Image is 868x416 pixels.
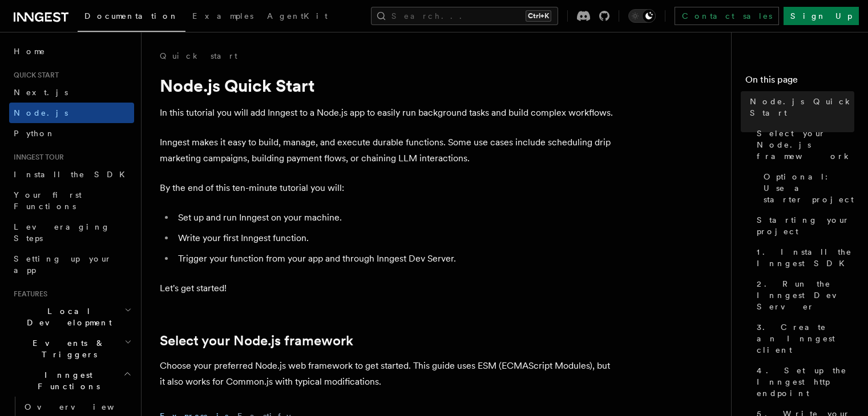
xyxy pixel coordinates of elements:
a: Leveraging Steps [9,217,134,248]
li: Set up and run Inngest on your machine. [175,210,616,226]
h4: On this page [745,73,854,91]
h1: Node.js Quick Start [160,75,616,96]
span: Local Development [9,305,124,328]
span: 3. Create an Inngest client [757,321,854,356]
a: Install the SDK [9,164,134,185]
a: Home [9,41,134,62]
a: Select your Node.js framework [160,333,353,349]
span: Node.js Quick Start [750,96,854,119]
a: Quick start [160,50,237,62]
p: Let's get started! [160,280,616,296]
span: Node.js [14,108,68,117]
button: Local Development [9,301,134,333]
a: Node.js [9,103,134,123]
span: Home [14,46,46,57]
span: 2. Run the Inngest Dev Server [757,278,854,312]
button: Search...Ctrl+K [371,7,558,25]
a: Documentation [78,3,185,32]
a: AgentKit [260,3,334,31]
li: Trigger your function from your app and through Inngest Dev Server. [175,251,616,267]
span: Next.js [14,88,68,97]
li: Write your first Inngest function. [175,230,616,246]
a: Contact sales [675,7,779,25]
p: In this tutorial you will add Inngest to a Node.js app to easily run background tasks and build c... [160,105,616,121]
a: Optional: Use a starter project [759,166,854,210]
a: Your first Functions [9,185,134,217]
a: 2. Run the Inngest Dev Server [752,274,854,317]
kbd: Ctrl+K [526,10,551,22]
span: Inngest tour [9,153,64,162]
span: AgentKit [267,11,328,21]
span: Optional: Use a starter project [764,171,854,205]
span: Your first Functions [14,190,82,211]
button: Inngest Functions [9,365,134,397]
span: Python [14,129,55,138]
a: 3. Create an Inngest client [752,317,854,360]
span: Features [9,289,47,299]
a: Sign Up [784,7,859,25]
a: 4. Set up the Inngest http endpoint [752,360,854,403]
a: Starting your project [752,210,854,242]
a: Examples [185,3,260,31]
span: Overview [25,402,142,411]
p: Choose your preferred Node.js web framework to get started. This guide uses ESM (ECMAScript Modul... [160,358,616,390]
span: Starting your project [757,214,854,237]
p: Inngest makes it easy to build, manage, and execute durable functions. Some use cases include sch... [160,134,616,166]
span: 1. Install the Inngest SDK [757,246,854,269]
a: Next.js [9,82,134,103]
button: Toggle dark mode [628,9,656,23]
a: 1. Install the Inngest SDK [752,242,854,274]
span: Events & Triggers [9,337,124,360]
span: Examples [192,11,253,21]
span: Documentation [84,11,179,21]
span: 4. Set up the Inngest http endpoint [757,365,854,399]
span: Quick start [9,71,59,80]
a: Setting up your app [9,248,134,280]
span: Inngest Functions [9,369,123,392]
span: Install the SDK [14,170,132,179]
button: Events & Triggers [9,333,134,365]
a: Python [9,123,134,144]
span: Leveraging Steps [14,222,110,243]
p: By the end of this ten-minute tutorial you will: [160,180,616,196]
span: Setting up your app [14,254,112,275]
a: Node.js Quick Start [745,91,854,123]
span: Select your Node.js framework [757,128,854,162]
a: Select your Node.js framework [752,123,854,166]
